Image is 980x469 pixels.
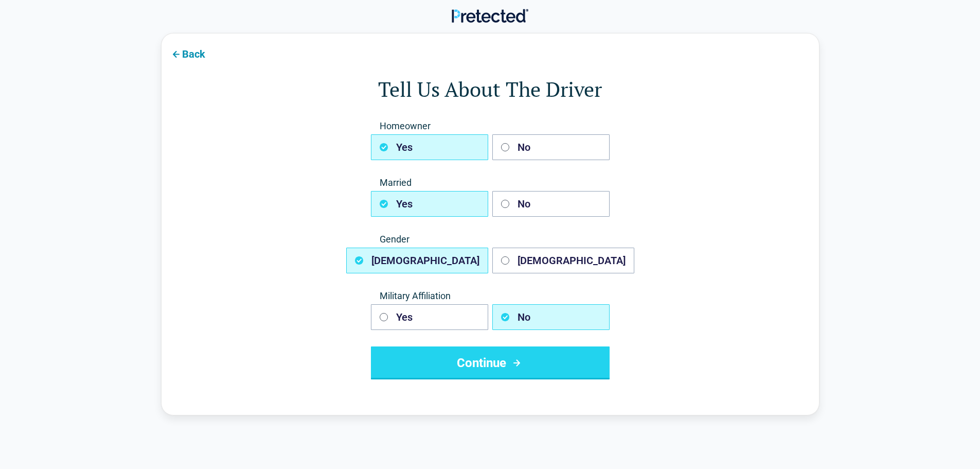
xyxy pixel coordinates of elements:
h1: Tell Us About The Driver [203,75,778,103]
button: No [492,304,610,330]
button: Continue [371,346,610,379]
button: Yes [371,304,488,330]
button: Yes [371,191,488,217]
span: Married [371,177,610,189]
button: No [492,134,610,160]
button: [DEMOGRAPHIC_DATA] [492,248,634,273]
button: [DEMOGRAPHIC_DATA] [346,248,488,273]
button: Yes [371,134,488,160]
span: Homeowner [371,120,610,132]
span: Gender [371,233,610,246]
button: Back [162,42,213,65]
button: No [492,191,610,217]
span: Military Affiliation [371,290,610,302]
